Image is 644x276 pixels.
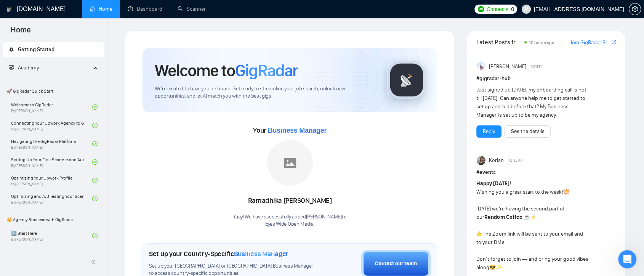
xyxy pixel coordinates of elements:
span: fund-projection-screen [9,65,14,70]
span: Your [253,126,327,135]
p: Eyes Wide Open Media . [233,221,346,228]
img: gigradar-logo.png [388,61,426,99]
span: double-left [91,258,98,266]
span: check-circle [92,123,98,128]
img: Korlan [477,156,486,165]
span: check-circle [92,104,98,110]
span: user [524,6,529,12]
a: Navigating the GigRadar PlatformBy[PERSON_NAME] [11,135,92,152]
a: searchScanner [178,6,206,12]
span: ⚡ [530,214,536,220]
a: export [612,39,616,46]
span: check-circle [92,233,98,238]
strong: Random Coffee [484,214,522,220]
span: GigRadar [235,60,298,81]
span: 💥 [562,189,569,195]
span: [DATE] [531,63,541,70]
img: Anisuzzaman Khan [477,62,486,71]
a: Setting Up Your First Scanner and Auto-BidderBy[PERSON_NAME] [11,154,92,170]
span: rocket [9,47,14,52]
span: Business Manager [268,127,327,134]
span: Getting Started [18,46,54,53]
a: homeHome [90,6,112,12]
a: setting [629,6,641,12]
span: 10 hours ago [529,40,554,45]
button: setting [629,3,641,15]
span: 0 [511,5,514,13]
span: 👉 [476,231,483,237]
span: We're excited to have you on board. Get ready to streamline your job search, unlock new opportuni... [155,85,375,100]
a: ⛔ Top 3 Mistakes of Pro Agencies [11,246,92,262]
li: Getting Started [3,42,104,57]
div: Contact our team [375,260,417,268]
span: [PERSON_NAME] [489,63,526,71]
span: Latest Posts from the GigRadar Community [476,37,522,47]
span: check-circle [92,159,98,165]
span: ☕ [523,214,530,220]
a: 1️⃣ Start HereBy[PERSON_NAME] [11,227,92,244]
span: Academy [18,64,39,71]
span: Connects: [487,5,509,13]
h1: # gigradar-hub [476,74,616,83]
span: Academy [9,64,39,71]
a: Optimizing and A/B Testing Your Scanner for Better ResultsBy[PERSON_NAME] [11,190,92,207]
button: See the details [504,125,551,138]
div: Ramadhika [PERSON_NAME] [233,194,346,207]
iframe: Intercom live chat [618,250,636,268]
button: Reply [476,125,501,138]
span: Business Manager [234,250,288,258]
a: Join GigRadar Slack Community [570,39,610,47]
span: 🚀 GigRadar Quick Start [3,83,103,99]
h1: Set up your Country-Specific [149,250,288,258]
h1: # events [476,168,616,177]
strong: Happy [DATE]! [476,180,511,187]
span: check-circle [92,178,98,183]
span: export [612,39,616,45]
a: See the details [511,127,544,136]
span: ✨ [496,264,502,271]
span: setting [629,6,641,12]
span: Home [5,24,37,40]
a: Connecting Your Upwork Agency to GigRadarBy[PERSON_NAME] [11,117,92,134]
img: logo [6,3,12,16]
span: 👑 Agency Success with GigRadar [3,212,103,227]
a: Welcome to GigRadarBy[PERSON_NAME] [11,99,92,116]
a: Optimizing Your Upwork ProfileBy[PERSON_NAME] [11,172,92,189]
h1: Welcome to [155,60,298,81]
span: check-circle [92,196,98,201]
img: placeholder.png [267,140,313,186]
a: dashboardDashboard [128,6,162,12]
span: 😎 [489,264,496,271]
img: upwork-logo.png [478,6,484,12]
span: 10:35 AM [509,157,524,164]
div: Just signed up [DATE], my onboarding call is not till [DATE]. Can anyone help me to get started t... [476,86,588,119]
a: Reply [483,127,495,136]
div: Yaay! We have successfully added [PERSON_NAME] to [233,213,346,228]
span: Korlan [489,156,504,165]
span: check-circle [92,141,98,146]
